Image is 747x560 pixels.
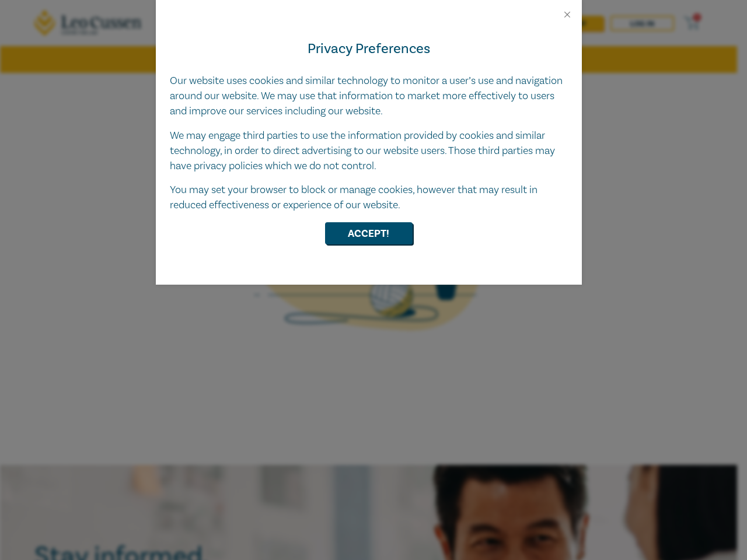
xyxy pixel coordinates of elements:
p: We may engage third parties to use the information provided by cookies and similar technology, in... [170,128,568,174]
button: Close [562,9,573,20]
h4: Privacy Preferences [170,38,568,60]
p: You may set your browser to block or manage cookies, however that may result in reduced effective... [170,183,568,213]
p: Our website uses cookies and similar technology to monitor a user’s use and navigation around our... [170,73,568,119]
button: Accept! [325,222,413,244]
